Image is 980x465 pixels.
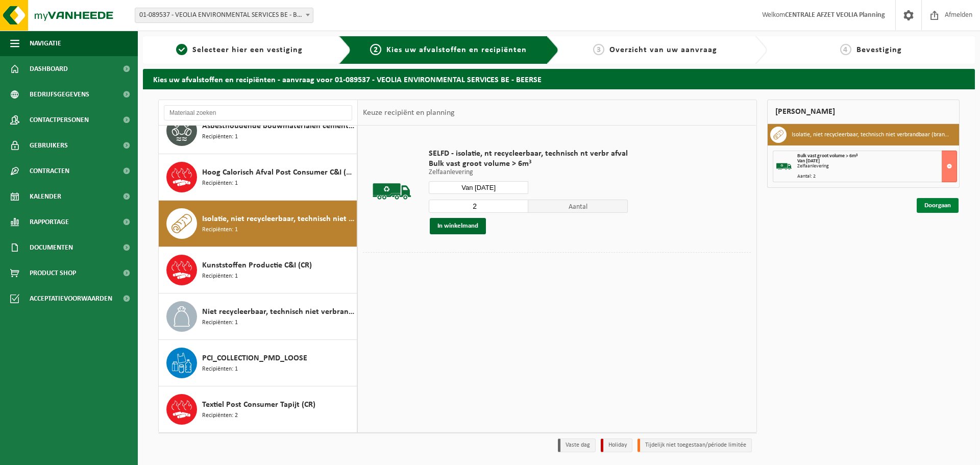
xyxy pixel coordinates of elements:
span: Overzicht van uw aanvraag [609,46,717,54]
strong: Van [DATE] [797,158,820,164]
span: Recipiënten: 1 [202,318,238,328]
span: Recipiënten: 1 [202,179,238,188]
span: Recipiënten: 1 [202,364,238,374]
span: Contracten [30,158,69,184]
span: Recipiënten: 1 [202,272,238,281]
span: Recipiënten: 2 [202,411,238,421]
button: Textiel Post Consumer Tapijt (CR) Recipiënten: 2 [159,386,357,432]
span: Navigatie [30,31,61,56]
p: Zelfaanlevering [429,169,628,176]
div: [PERSON_NAME] [767,100,960,124]
li: Vaste dag [558,438,596,452]
span: Bevestiging [856,46,902,54]
div: Keuze recipiënt en planning [358,100,460,126]
span: Asbesthoudende bouwmaterialen cementgebonden met isolatie(hechtgebonden) [202,120,354,132]
span: Kies uw afvalstoffen en recipiënten [386,46,527,54]
span: 2 [370,44,381,55]
span: Recipiënten: 1 [202,225,238,235]
span: Acceptatievoorwaarden [30,286,112,311]
span: Bulk vast groot volume > 6m³ [429,159,628,169]
button: Niet recycleerbaar, technisch niet verbrandbaar afval (brandbaar) Recipiënten: 1 [159,293,357,340]
span: Bulk vast groot volume > 6m³ [797,153,857,159]
div: Aantal: 2 [797,174,957,179]
li: Holiday [601,438,632,452]
a: 1Selecteer hier een vestiging [148,44,331,56]
span: 4 [840,44,851,55]
span: 1 [176,44,187,55]
span: PCI_COLLECTION_PMD_LOOSE [202,352,307,364]
span: Contactpersonen [30,107,89,133]
button: Isolatie, niet recycleerbaar, technisch niet verbrandbaar (brandbaar) Recipiënten: 1 [159,201,357,247]
h3: Isolatie, niet recycleerbaar, technisch niet verbrandbaar (brandbaar) [792,127,952,143]
button: Hoog Calorisch Afval Post Consumer C&I (CR) Recipiënten: 1 [159,154,357,201]
h2: Kies uw afvalstoffen en recipiënten - aanvraag voor 01-089537 - VEOLIA ENVIRONMENTAL SERVICES BE ... [143,69,975,89]
span: Rapportage [30,209,69,235]
span: 01-089537 - VEOLIA ENVIRONMENTAL SERVICES BE - BEERSE [135,8,313,23]
button: In winkelmand [430,218,486,234]
span: Hoog Calorisch Afval Post Consumer C&I (CR) [202,166,354,179]
input: Selecteer datum [429,181,528,194]
span: Kunststoffen Productie C&I (CR) [202,259,312,272]
span: 01-089537 - VEOLIA ENVIRONMENTAL SERVICES BE - BEERSE [135,8,313,22]
span: Recipiënten: 1 [202,132,238,142]
span: 3 [593,44,604,55]
span: Bedrijfsgegevens [30,82,89,107]
span: SELFD - isolatie, nt recycleerbaar, technisch nt verbr afval [429,149,628,159]
a: Doorgaan [917,198,959,213]
button: Asbesthoudende bouwmaterialen cementgebonden met isolatie(hechtgebonden) Recipiënten: 1 [159,108,357,154]
li: Tijdelijk niet toegestaan/période limitée [638,438,752,452]
span: Product Shop [30,260,76,286]
span: Aantal [528,200,628,213]
span: Niet recycleerbaar, technisch niet verbrandbaar afval (brandbaar) [202,306,354,318]
input: Materiaal zoeken [164,105,352,120]
span: Selecteer hier een vestiging [192,46,303,54]
button: Kunststoffen Productie C&I (CR) Recipiënten: 1 [159,247,357,293]
div: Zelfaanlevering [797,164,957,169]
span: Gebruikers [30,133,68,158]
strong: CENTRALE AFZET VEOLIA Planning [785,11,885,19]
span: Documenten [30,235,73,260]
button: PCI_COLLECTION_PMD_LOOSE Recipiënten: 1 [159,340,357,386]
span: Dashboard [30,56,68,82]
span: Textiel Post Consumer Tapijt (CR) [202,399,315,411]
span: Isolatie, niet recycleerbaar, technisch niet verbrandbaar (brandbaar) [202,213,354,225]
span: Kalender [30,184,61,209]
